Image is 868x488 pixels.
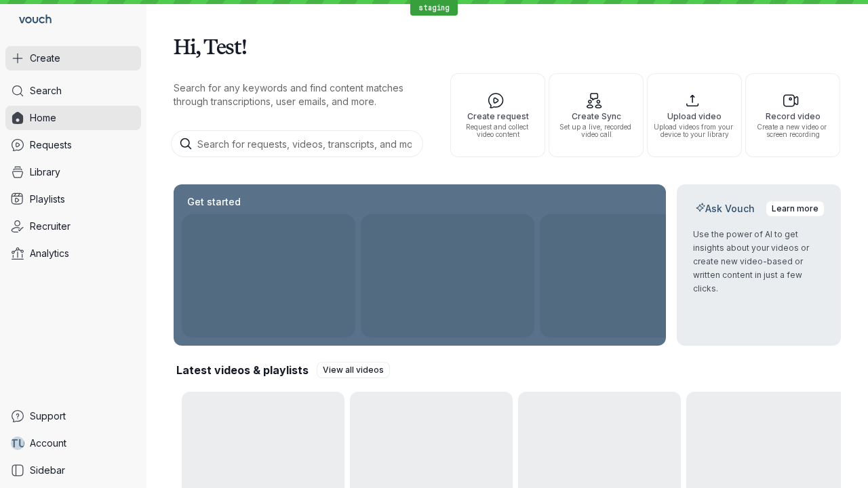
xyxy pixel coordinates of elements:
span: Upload video [653,112,736,121]
a: Requests [5,133,141,157]
button: Create requestRequest and collect video content [450,73,545,157]
span: Create request [456,112,539,121]
a: TUAccount [5,431,141,455]
span: Playlists [30,192,65,206]
p: Use the power of AI to get insights about your videos or create new video-based or written conten... [693,228,825,296]
a: Home [5,106,141,130]
span: U [18,436,26,450]
span: Create Sync [555,112,637,121]
h1: Hi, Test! [174,27,841,65]
span: View all videos [323,363,384,377]
a: Analytics [5,241,141,266]
a: Playlists [5,187,141,211]
span: Requests [30,138,72,152]
h2: Get started [184,195,243,209]
span: Support [30,409,66,423]
button: Record videoCreate a new video or screen recording [745,73,840,157]
p: Search for any keywords and find content matches through transcriptions, user emails, and more. [174,81,426,108]
span: Search [30,84,62,98]
span: Account [30,436,66,450]
span: Record video [751,112,834,121]
a: Search [5,79,141,103]
a: Recruiter [5,214,141,239]
button: Create [5,46,141,70]
span: Request and collect video content [456,123,539,138]
span: Learn more [772,202,818,216]
span: Sidebar [30,464,65,477]
a: Learn more [766,201,825,217]
span: Upload videos from your device to your library [653,123,736,138]
a: Library [5,160,141,184]
span: Set up a live, recorded video call [555,123,637,138]
span: Home [30,111,56,125]
a: View all videos [317,362,390,378]
span: Create a new video or screen recording [751,123,834,138]
button: Upload videoUpload videos from your device to your library [647,73,742,157]
a: Support [5,404,141,428]
a: Sidebar [5,458,141,483]
span: T [10,436,18,450]
span: Library [30,165,60,179]
span: Recruiter [30,220,71,233]
h2: Latest videos & playlists [176,363,309,378]
a: Go to homepage [5,5,57,35]
h2: Ask Vouch [693,202,757,216]
span: Analytics [30,247,69,260]
button: Create SyncSet up a live, recorded video call [549,73,644,157]
input: Search for requests, videos, transcripts, and more... [171,130,423,157]
span: Create [30,52,60,65]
